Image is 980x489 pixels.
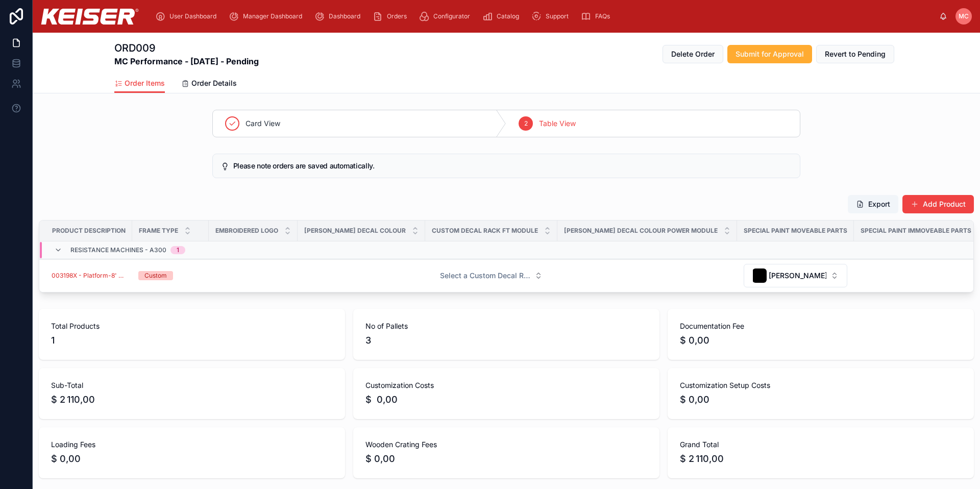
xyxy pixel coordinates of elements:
[365,321,647,331] span: No of Pallets
[539,118,576,129] span: Table View
[125,78,165,88] span: Order Items
[181,74,237,94] a: Order Details
[416,7,477,26] a: Configurator
[169,12,216,20] span: User Dashboard
[215,227,278,235] span: Embroidered Logo
[959,12,969,20] span: MC
[51,452,333,466] span: $ 0,00
[680,393,962,407] span: $ 0,00
[41,9,139,25] img: App logo
[680,452,962,466] span: $ 2 110,00
[671,49,715,59] span: Delete Order
[680,380,962,390] span: Customization Setup Costs
[226,7,309,26] a: Manager Dashboard
[440,271,530,281] span: Select a Custom Decal Rack FT Module Select
[769,271,826,281] span: [PERSON_NAME] Black - Default
[243,12,302,20] span: Manager Dashboard
[147,5,939,28] div: scrollable content
[744,227,847,235] span: Special Paint Moveable Parts
[497,12,519,20] span: Catalog
[51,439,333,450] span: Loading Fees
[432,266,551,285] button: Select Button
[70,246,166,254] span: Resistance Machines - A300
[370,7,414,26] a: Orders
[365,439,647,450] span: Wooden Crating Fees
[680,333,962,348] span: $ 0,00
[736,49,804,59] span: Submit for Approval
[52,272,126,280] a: 003198X - Platform-8' Lifting (Stand Alone Platform, 8' x 8')
[825,49,886,59] span: Revert to Pending
[564,227,718,235] span: [PERSON_NAME] Decal Colour Power Module
[663,45,723,63] button: Delete Order
[680,321,962,331] span: Documentation Fee
[546,12,569,20] span: Support
[177,246,179,254] div: 1
[246,118,280,129] span: Card View
[311,7,367,26] a: Dashboard
[365,452,647,466] span: $ 0,00
[433,12,470,20] span: Configurator
[52,227,126,235] span: Product Description
[365,393,647,407] span: $ 0,00
[139,227,178,235] span: Frame Type
[114,55,259,67] strong: MC Performance - [DATE] - Pending
[816,45,894,63] button: Revert to Pending
[114,74,165,93] a: Order Items
[304,227,406,235] span: [PERSON_NAME] Decal Colour
[524,119,528,128] span: 2
[114,41,259,55] h1: ORD009
[329,12,360,20] span: Dashboard
[51,393,333,407] span: $ 2 110,00
[51,333,333,348] span: 1
[744,264,847,287] button: Select Button
[152,7,224,26] a: User Dashboard
[595,12,610,20] span: FAQs
[680,439,962,450] span: Grand Total
[848,195,898,213] button: Export
[432,227,538,235] span: Custom Decal Rack FT Module
[578,7,617,26] a: FAQs
[365,380,647,390] span: Customization Costs
[233,162,792,169] h5: Please note orders are saved automatically.
[387,12,407,20] span: Orders
[51,321,333,331] span: Total Products
[902,195,974,213] button: Add Product
[51,380,333,390] span: Sub-Total
[191,78,237,88] span: Order Details
[479,7,526,26] a: Catalog
[365,333,647,348] span: 3
[144,271,167,280] div: Custom
[861,227,971,235] span: Special Paint Immoveable Parts
[528,7,576,26] a: Support
[727,45,812,63] button: Submit for Approval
